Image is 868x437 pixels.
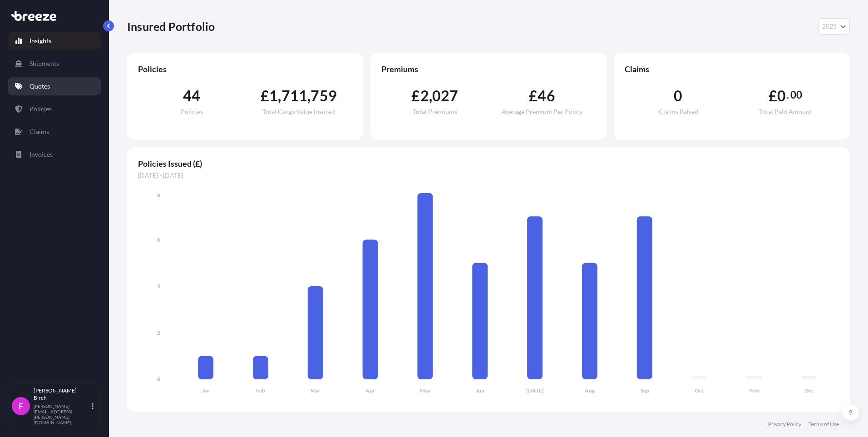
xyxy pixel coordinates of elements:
tspan: 6 [157,236,160,243]
a: Shipments [8,55,101,73]
p: [PERSON_NAME] Birch [34,387,90,402]
p: Policies [30,104,52,114]
span: , [307,89,311,103]
span: Total Cargo Value Insured [262,109,335,115]
tspan: Apr [365,387,375,394]
span: 711 [281,89,308,103]
span: 46 [538,89,555,103]
span: 00 [790,91,802,99]
a: Terms of Use [809,421,839,428]
a: Quotes [8,77,101,95]
tspan: Mar [311,387,321,394]
tspan: Oct [695,387,704,394]
span: F [19,402,23,411]
span: . [787,91,789,99]
span: £ [529,89,538,103]
span: £ [411,89,420,103]
tspan: Nov [750,387,760,394]
span: Premiums [381,64,596,74]
p: [PERSON_NAME][EMAIL_ADDRESS][PERSON_NAME][DOMAIN_NAME] [34,403,90,425]
span: 027 [432,89,459,103]
span: 0 [777,89,786,103]
span: £ [261,89,269,103]
a: Invoices [8,145,101,164]
tspan: Feb [256,387,265,394]
tspan: Aug [585,387,595,394]
p: Quotes [30,82,50,91]
span: Policies [181,109,203,115]
span: Policies Issued (£) [138,158,839,169]
span: , [278,89,281,103]
a: Policies [8,100,101,118]
span: Average Premium Per Policy [502,109,582,115]
tspan: 4 [157,283,160,289]
span: [DATE] - [DATE] [138,171,839,180]
tspan: 0 [157,376,160,382]
p: Insights [30,36,51,45]
tspan: Jan [202,387,210,394]
span: £ [769,89,777,103]
p: Invoices [30,150,53,159]
p: Shipments [30,59,59,68]
span: Total Paid Amount [759,109,812,115]
span: 1 [269,89,278,103]
a: Claims [8,123,101,141]
a: Insights [8,32,101,50]
tspan: Dec [804,387,814,394]
span: 2 [420,89,429,103]
span: Claims Raised [659,109,698,115]
tspan: 2 [157,329,160,336]
tspan: [DATE] [526,387,544,394]
span: 44 [183,89,200,103]
span: Total Premiums [413,109,457,115]
tspan: 8 [157,192,160,199]
tspan: Sep [641,387,649,394]
tspan: Jun [476,387,484,394]
span: 0 [674,89,682,103]
a: Privacy Policy [768,421,801,428]
span: 2025 [822,22,837,31]
tspan: May [420,387,431,394]
p: Claims [30,127,49,136]
button: Year Selector [818,18,850,35]
p: Insured Portfolio [127,19,215,34]
span: Policies [138,64,352,74]
span: 759 [311,89,337,103]
span: Claims [625,64,839,74]
span: , [429,89,432,103]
